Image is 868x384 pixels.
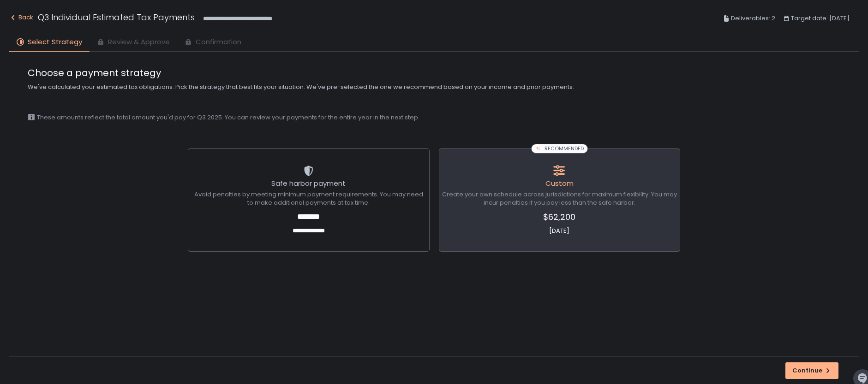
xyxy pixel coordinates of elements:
span: Deliverables: 2 [731,13,775,24]
span: RECOMMENDED [545,145,584,152]
span: [DATE] [442,227,677,235]
span: We've calculated your estimated tax obligations. Pick the strategy that best fits your situation.... [28,83,840,91]
span: Create your own schedule across jurisdictions for maximum flexibility. You may incur penalties if... [442,190,677,207]
span: Review & Approve [108,37,170,47]
span: Avoid penalties by meeting minimum payment requirements. You may need to make additional payments... [191,190,426,207]
span: Select Strategy [28,37,82,47]
span: Confirmation [196,37,241,47]
span: Target date: [DATE] [791,13,850,24]
button: Back [9,11,33,26]
button: Continue [785,362,838,379]
span: Choose a payment strategy [28,66,840,79]
span: Custom [545,178,574,188]
span: $62,200 [442,211,677,223]
h1: Q3 Individual Estimated Tax Payments [38,11,195,24]
span: Safe harbor payment [271,178,346,188]
span: These amounts reflect the total amount you'd pay for Q3 2025. You can review your payments for th... [37,113,419,122]
div: Continue [792,366,832,375]
div: Back [9,12,33,23]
